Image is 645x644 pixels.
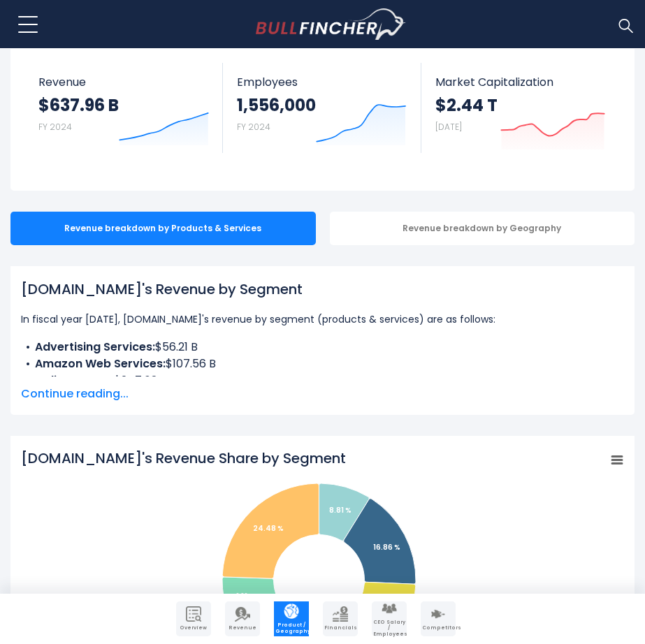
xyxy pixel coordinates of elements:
div: Revenue breakdown by Geography [330,212,635,245]
a: Company Competitors [421,601,456,636]
a: Company Employees [372,601,407,636]
li: $107.56 B [21,356,624,372]
b: Amazon Web Services: [35,356,166,372]
span: Product / Geography [275,622,307,634]
span: Competitors [422,625,454,631]
tspan: 6.96 % [235,592,254,600]
a: Company Product/Geography [274,601,309,636]
span: Continue reading... [21,386,624,402]
strong: $637.96 B [38,94,119,116]
b: Online Stores: [35,372,114,388]
span: Employees [237,75,406,89]
a: Company Financials [323,601,358,636]
small: FY 2024 [237,121,270,133]
p: In fiscal year [DATE], [DOMAIN_NAME]'s revenue by segment (products & services) are as follows: [21,311,624,328]
li: $247.03 B [21,372,624,389]
span: Overview [177,625,210,631]
span: CEO Salary / Employees [373,620,405,637]
a: Employees 1,556,000 FY 2024 [223,63,420,153]
span: Revenue [226,625,259,631]
a: Go to homepage [256,8,406,41]
li: $56.21 B [21,339,624,356]
tspan: [DOMAIN_NAME]'s Revenue Share by Segment [21,448,346,468]
strong: $2.44 T [435,94,498,116]
a: Revenue $637.96 B FY 2024 [24,63,223,153]
tspan: 16.86 % [373,542,400,552]
img: bullfincher logo [256,8,406,41]
tspan: 8.81 % [329,505,352,515]
strong: 1,556,000 [237,94,316,116]
span: Revenue [38,75,209,89]
span: Market Capitalization [435,75,605,89]
small: [DATE] [435,121,462,133]
small: FY 2024 [38,121,72,133]
a: Market Capitalization $2.44 T [DATE] [421,63,619,153]
span: Financials [324,625,356,631]
a: Company Revenue [225,601,260,636]
h1: [DOMAIN_NAME]'s Revenue by Segment [21,279,624,300]
a: Company Overview [176,601,211,636]
b: Advertising Services: [35,339,155,355]
div: Revenue breakdown by Products & Services [10,212,316,245]
tspan: 24.48 % [253,523,284,534]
